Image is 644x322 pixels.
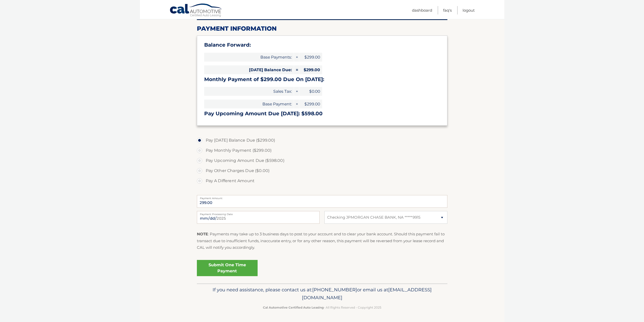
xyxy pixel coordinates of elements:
[204,110,440,117] h3: Pay Upcoming Amount Due [DATE]: $598.00
[463,6,475,14] a: Logout
[412,6,432,14] a: Dashboard
[197,232,208,236] strong: NOTE
[294,87,299,96] span: +
[200,305,444,310] p: - All Rights Reserved - Copyright 2025
[299,87,322,96] span: $0.00
[204,100,294,108] span: Base Payment:
[204,53,294,62] span: Base Payments:
[170,3,223,18] a: Cal Automotive
[263,306,324,309] strong: Cal Automotive Certified Auto Leasing
[204,42,440,48] h3: Balance Forward:
[299,53,322,62] span: $299.00
[443,6,452,14] a: FAQ's
[312,287,357,293] span: [PHONE_NUMBER]
[197,211,320,224] input: Payment Date
[197,145,447,156] label: Pay Monthly Payment ($299.00)
[197,166,447,176] label: Pay Other Charges Due ($0.00)
[197,195,447,199] label: Payment Amount
[197,176,447,186] label: Pay A Different Amount
[299,65,322,74] span: $299.00
[197,135,447,145] label: Pay [DATE] Balance Due ($299.00)
[204,87,294,96] span: Sales Tax:
[197,211,320,215] label: Payment Processing Date
[197,25,447,32] h2: Payment Information
[294,53,299,62] span: +
[299,100,322,108] span: $299.00
[197,231,447,251] p: : Payments may take up to 3 business days to post to your account and to clear your bank account....
[294,65,299,74] span: =
[204,65,294,74] span: [DATE] Balance Due:
[197,195,447,208] input: Payment Amount
[200,286,444,302] p: If you need assistance, please contact us at: or email us at
[204,76,440,83] h3: Monthly Payment of $299.00 Due On [DATE]:
[197,156,447,166] label: Pay Upcoming Amount Due ($598.00)
[197,260,258,276] a: Submit One Time Payment
[294,100,299,108] span: +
